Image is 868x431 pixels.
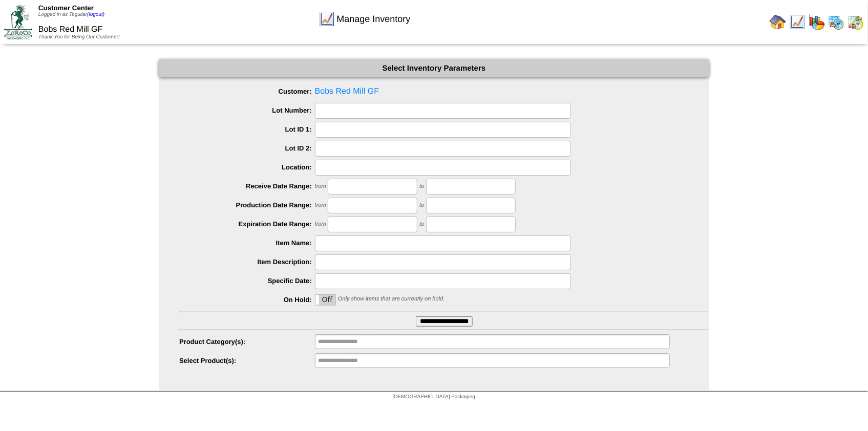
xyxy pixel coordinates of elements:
span: Logged in as Taguilar [38,12,104,17]
img: line_graph.gif [789,14,806,30]
label: Off [315,295,336,305]
label: Item Description: [179,258,315,266]
span: Customer Center [38,4,94,12]
span: to [419,184,424,190]
a: (logout) [87,12,104,17]
label: Item Name: [179,239,315,247]
label: Specific Date: [179,277,315,285]
span: Thank You for Being Our Customer! [38,34,120,40]
div: OnOff [315,294,336,306]
img: ZoRoCo_Logo(Green%26Foil)%20jpg.webp [4,5,32,39]
label: On Hold: [179,296,315,304]
label: Lot ID 2: [179,144,315,152]
label: Select Product(s): [179,357,315,364]
span: from [315,184,326,190]
span: Manage Inventory [336,14,410,25]
span: Only show items that are currently on hold. [338,296,444,303]
label: Customer: [179,88,315,95]
span: Bobs Red Mill GF [179,84,709,99]
img: calendarinout.gif [848,14,864,30]
span: to [419,203,424,209]
label: Lot ID 1: [179,125,315,133]
label: Expiration Date Range: [179,220,315,228]
img: line_graph.gif [319,11,335,27]
span: [DEMOGRAPHIC_DATA] Packaging [393,394,475,400]
label: Receive Date Range: [179,182,315,190]
img: graph.gif [809,14,825,30]
label: Lot Number: [179,106,315,114]
img: calendarprod.gif [828,14,844,30]
span: from [315,222,326,228]
span: Bobs Red Mill GF [38,25,102,34]
label: Production Date Range: [179,201,315,209]
label: Product Category(s): [179,338,315,346]
div: Select Inventory Parameters [159,59,709,77]
label: Location: [179,163,315,171]
span: from [315,203,326,209]
span: to [419,222,424,228]
img: home.gif [770,14,786,30]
